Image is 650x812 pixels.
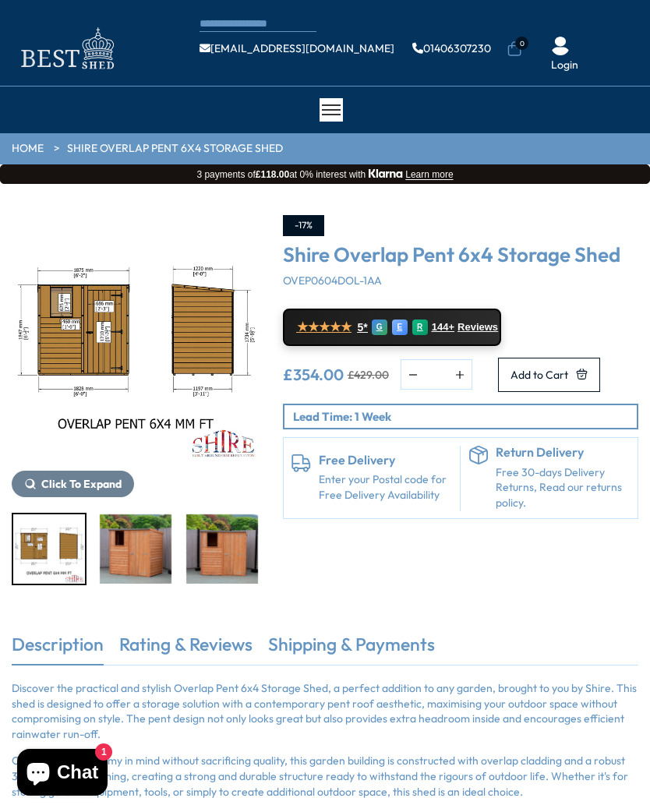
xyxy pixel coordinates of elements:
p: Crafted with economy in mind without sacrificing quality, this garden building is constructed wit... [12,754,638,800]
p: Free 30-days Delivery Returns, Read our returns policy. [496,465,630,511]
img: DSC_0111_43f09249-c19d-49fd-88b2-5cc462ad0599_200x200.jpg [186,514,258,584]
img: Shire Overlap Pent 6x4 Storage Shed - Best Shed [12,215,260,463]
p: Discover the practical and stylish Overlap Pent 6x4 Storage Shed, a perfect addition to any garde... [12,681,638,742]
span: Add to Cart [510,369,568,380]
img: logo [12,23,121,74]
div: G [372,320,387,335]
a: [EMAIL_ADDRESS][DOMAIN_NAME] [200,43,394,54]
a: HOME [12,141,44,157]
del: £429.00 [348,369,389,380]
img: A5362OVERLAPPENT6X4MMFTTEMPLATE_d98cbe20-dfa1-42b9-b640-90b128e2b8ce_200x200.jpg [13,514,85,584]
p: Lead Time: 1 Week [293,408,638,425]
div: 3 / 7 [12,215,260,497]
span: ★★★★★ [297,320,351,334]
a: Shire Overlap Pent 6x4 Storage Shed [67,141,283,157]
img: DSC_0110_71936cba-d8b4-4257-be46-10d6f31ec2d1_200x200.jpg [100,514,171,584]
a: 01406307230 [412,43,491,54]
span: 144+ [432,321,454,334]
div: 4 / 7 [98,513,173,585]
a: Rating & Reviews [119,632,253,665]
h3: Shire Overlap Pent 6x4 Storage Shed [283,244,639,267]
h6: Free Delivery [319,454,453,468]
div: 5 / 7 [185,513,260,585]
span: 0 [515,37,528,50]
button: Add to Cart [498,358,600,392]
a: Login [551,58,578,73]
a: Enter your Postal code for Free Delivery Availability [319,472,453,503]
span: OVEP0604DOL-1AA [283,274,382,288]
a: Description [12,632,104,665]
span: Click To Expand [41,477,122,491]
ins: £354.00 [283,367,344,383]
img: User Icon [551,37,570,55]
div: -17% [283,215,324,236]
a: ★★★★★ 5* G E R 144+ Reviews [283,309,501,346]
button: Click To Expand [12,471,134,497]
inbox-online-store-chat: Shopify online store chat [12,749,112,800]
a: Shipping & Payments [268,632,435,665]
div: R [412,320,428,335]
div: E [392,320,408,335]
h6: Return Delivery [496,446,630,460]
div: 3 / 7 [12,513,87,585]
a: 0 [507,41,522,57]
span: Reviews [457,321,498,334]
